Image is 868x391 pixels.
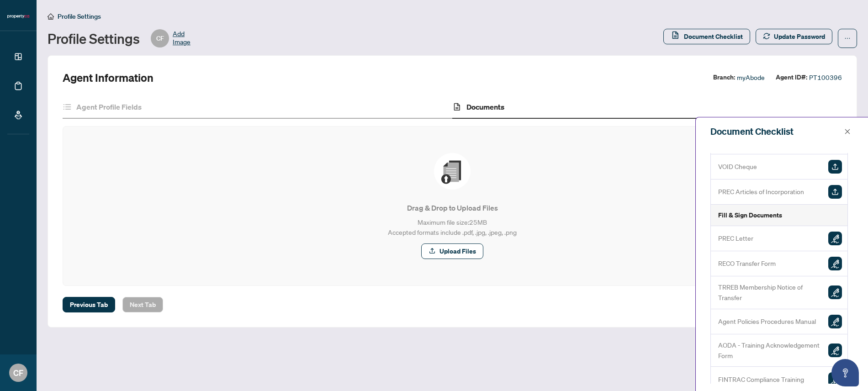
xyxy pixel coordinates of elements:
p: Drag & Drop to Upload Files [81,202,823,213]
span: Previous Tab [70,297,108,312]
img: Upload Document [828,160,842,174]
span: AODA - Training Acknowledgement Form [718,340,821,361]
span: FINTRAC Compliance Training [718,374,804,385]
span: home [48,13,54,20]
span: myAbode [737,72,765,83]
span: PT100396 [809,72,842,83]
img: Sign Document [828,257,842,270]
h5: Fill & Sign Documents [718,210,782,220]
h4: Agent Profile Fields [76,101,142,112]
label: Branch: [713,72,735,83]
button: Previous Tab [63,297,115,312]
span: Update Password [774,29,825,44]
span: Upload Files [439,244,476,259]
span: Agent Policies Procedures Manual [718,316,816,327]
span: PREC Articles of Incorporation [718,186,804,197]
span: VOID Cheque [718,161,757,172]
label: Agent ID#: [776,72,807,83]
img: File Upload [434,153,471,190]
img: Sign Document [828,315,842,328]
span: PREC Letter [718,233,753,243]
span: close [844,128,851,135]
button: Document Checklist [663,29,750,44]
h4: Documents [466,101,504,112]
button: Update Password [756,29,832,44]
img: logo [7,14,29,19]
button: Next Tab [122,297,163,312]
span: RECO Transfer Form [718,258,776,269]
div: Profile Settings [48,29,191,48]
span: Document Checklist [684,29,743,44]
h2: Agent Information [63,70,153,85]
img: Sign Document [828,343,842,357]
button: Open asap [831,359,859,386]
span: CF [156,33,164,43]
img: Sign Document [828,232,842,245]
span: File UploadDrag & Drop to Upload FilesMaximum file size:25MBAccepted formats include .pdf, .jpg, ... [74,137,831,275]
img: Upload Document [828,185,842,199]
span: ellipsis [844,35,851,42]
span: TRREB Membership Notice of Transfer [718,282,821,303]
img: Sign Document [828,285,842,299]
button: Upload Files [421,243,483,259]
span: Profile Settings [58,12,101,21]
p: Maximum file size: 25 MB Accepted formats include .pdf, .jpg, .jpeg, .png [81,217,823,237]
span: CF [13,366,23,379]
span: Add Image [173,29,191,48]
div: Document Checklist [710,125,842,138]
img: Sign Document [828,372,842,386]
